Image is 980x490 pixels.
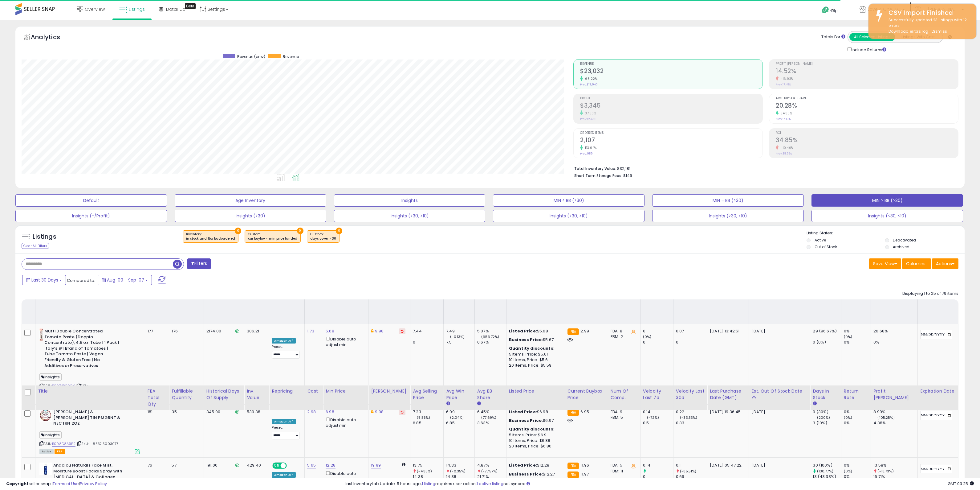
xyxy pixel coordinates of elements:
[509,426,553,432] b: Quantity discounts
[326,462,335,468] a: 12.28
[643,388,671,401] div: Velocity Last 7d
[580,68,762,76] h2: $23,032
[680,469,696,474] small: (-85.51%)
[371,462,381,468] a: 19.99
[889,29,928,34] a: Download errors log
[680,415,697,420] small: (-33.33%)
[283,54,299,59] span: Revenue
[932,258,958,269] button: Actions
[676,409,707,415] div: 0.22
[52,383,75,389] a: B0074RC0GY
[844,469,852,474] small: (0%)
[39,409,140,453] div: ASIN:
[623,173,632,179] span: $149
[509,418,543,423] b: Business Price:
[751,328,805,334] p: [DATE]
[813,388,839,401] div: Days In Stock
[611,415,636,420] div: FBM: 5
[307,328,314,334] a: 1.73
[869,258,901,269] button: Save View
[829,8,838,13] span: Help
[580,462,589,468] span: 11.96
[580,62,762,66] span: Revenue
[272,388,302,394] div: Repricing
[39,373,62,381] span: Insights
[53,409,128,428] b: [PERSON_NAME] & [PERSON_NAME] TIN PMGRNT & NECTRN 2OZ
[580,137,762,145] h2: 2,107
[580,131,762,135] span: Ordered Items
[776,83,791,86] small: Prev: 17.48%
[844,415,852,420] small: (0%)
[574,173,622,178] b: Short Term Storage Fees:
[811,210,963,222] button: Insights (<30, <10)
[676,463,707,468] div: 0.1
[422,481,435,487] a: 1 listing
[873,328,917,334] div: 26.68%
[779,76,794,81] small: -16.93%
[932,29,947,34] u: Dismiss
[186,232,235,241] span: Inventory :
[247,409,264,415] div: 539.38
[580,117,596,121] small: Prev: $2,436
[272,345,300,359] div: Preset:
[509,328,560,334] div: $5.68
[509,346,560,351] div: :
[580,409,589,415] span: 6.95
[247,388,266,401] div: Inv. value
[446,388,472,401] div: Avg Win Price
[477,401,481,406] small: Avg BB Share.
[371,388,408,394] div: [PERSON_NAME]
[807,230,965,236] p: Listing States:
[237,54,265,59] span: Revenue (prev)
[509,462,537,468] b: Listed Price:
[55,449,65,454] span: FBA
[817,415,830,420] small: (200%)
[39,449,54,454] span: All listings currently available for purchase on Amazon
[206,388,242,401] div: Historical Days Of Supply
[44,328,119,370] b: Mutti Double Concentrated Tomato Paste (Doppio Concentrato), 4.5 oz. Tube | 1 Pack | Italy’s #1 B...
[307,388,320,394] div: Cost
[148,463,164,468] div: 76
[107,277,144,283] span: Aug-09 - Sep-07
[38,388,142,394] div: Title
[172,388,201,401] div: Fulfillable Quantity
[611,334,636,340] div: FBM: 2
[643,420,673,426] div: 0.5
[334,194,486,207] button: Insights
[172,328,199,334] div: 176
[148,409,164,415] div: 181
[893,237,916,243] label: Deactivated
[902,258,931,269] button: Columns
[710,328,744,334] div: [DATE] 13:42:51
[776,117,791,121] small: Prev: 15.10%
[751,388,807,394] div: Est. Out Of Stock Date
[567,463,579,469] small: FBA
[31,277,58,283] span: Last 30 Days
[31,33,72,43] h5: Analytics
[779,146,794,150] small: -10.46%
[751,463,805,468] p: [DATE]
[868,6,901,12] span: Love 4 One LLC
[450,334,465,339] small: (-0.13%)
[710,388,746,401] div: Last Purchase Date (GMT)
[611,328,636,334] div: FBA: 8
[822,6,829,14] i: Get Help
[815,244,837,249] label: Out of Stock
[580,83,598,86] small: Prev: $13,940
[187,258,211,269] button: Filters
[509,352,560,357] div: 5 Items, Price: $5.61
[326,416,364,428] div: Disable auto adjust min
[817,2,850,20] a: Help
[129,6,145,12] span: Listings
[583,146,597,150] small: 113.04%
[450,469,466,474] small: (-0.35%)
[326,470,364,482] div: Disable auto adjust min
[583,76,597,81] small: 65.22%
[477,481,503,487] a: 1 active listing
[902,291,958,297] div: Displaying 1 to 25 of 79 items
[611,463,636,468] div: FBA: 5
[844,328,871,334] div: 0%
[821,34,845,40] div: Totals For
[611,468,636,474] div: FBM: 11
[450,415,464,420] small: (2.04%)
